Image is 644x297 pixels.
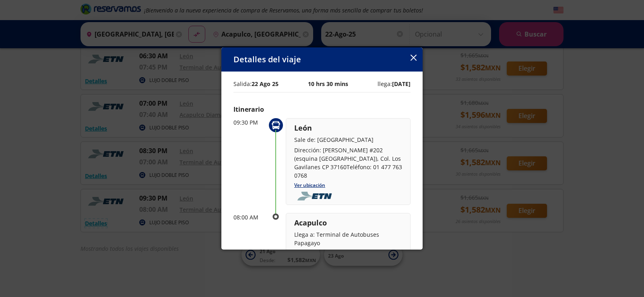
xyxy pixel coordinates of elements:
img: foobar2.png [294,192,337,201]
p: Salida: [233,80,279,88]
p: Acapulco [294,217,402,228]
p: 09:30 PM [233,118,266,127]
p: 08:00 AM [233,213,266,221]
p: Dirección: [STREET_ADDRESS][PERSON_NAME] (esquina con Caminos), Col. Progreso CP 39350 Teléfono: ... [294,249,402,283]
p: llega: [378,80,411,88]
p: Sale de: [GEOGRAPHIC_DATA] [294,135,402,144]
p: León [294,123,402,133]
p: Detalles del viaje [233,53,301,66]
b: 22 Ago 25 [252,80,279,88]
p: 10 hrs 30 mins [308,80,348,88]
p: Llega a: Terminal de Autobuses Papagayo [294,230,402,247]
b: [DATE] [392,80,411,88]
p: Itinerario [233,104,411,114]
a: Ver ubicación [294,182,325,188]
p: Dirección: [PERSON_NAME] #202 (esquina [GEOGRAPHIC_DATA]), Col. Los Gavilanes CP 37160Teléfono: 0... [294,146,402,180]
